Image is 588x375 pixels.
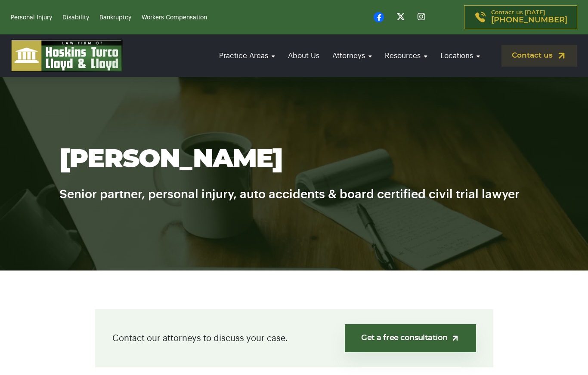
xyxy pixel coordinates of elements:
[284,43,324,68] a: About Us
[95,309,493,367] div: Contact our attorneys to discuss your case.
[451,334,460,343] img: arrow-up-right-light.svg
[501,45,577,67] a: Contact us
[11,15,52,21] a: Personal Injury
[59,175,529,203] h6: Senior partner, personal injury, auto accidents & board certified civil trial lawyer
[99,15,131,21] a: Bankruptcy
[215,43,279,68] a: Practice Areas
[381,43,432,68] a: Resources
[62,15,89,21] a: Disability
[436,43,484,68] a: Locations
[345,324,476,352] a: Get a free consultation
[491,10,567,25] p: Contact us [DATE]
[464,5,577,29] a: Contact us [DATE][PHONE_NUMBER]
[328,43,376,68] a: Attorneys
[142,15,207,21] a: Workers Compensation
[59,144,529,175] h1: [PERSON_NAME]
[11,40,123,72] img: logo
[491,16,567,25] span: [PHONE_NUMBER]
